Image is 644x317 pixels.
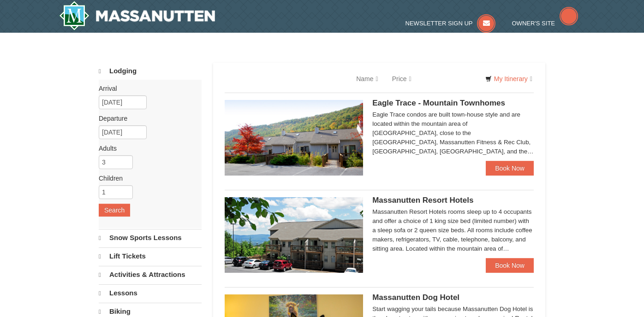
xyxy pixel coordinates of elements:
button: Search [99,204,130,217]
a: Lessons [99,284,202,302]
a: Price [385,70,418,88]
span: Massanutten Dog Hotel [372,293,459,302]
img: 19219026-1-e3b4ac8e.jpg [225,197,363,273]
a: Massanutten Resort [59,1,215,30]
a: Name [349,70,385,88]
label: Adults [99,144,195,153]
a: Lodging [99,63,202,80]
img: Massanutten Resort Logo [59,1,215,30]
label: Children [99,174,195,183]
img: 19218983-1-9b289e55.jpg [225,100,363,176]
span: Owner's Site [512,20,555,27]
a: Newsletter Sign Up [405,20,496,27]
span: Newsletter Sign Up [405,20,473,27]
a: My Itinerary [479,72,538,86]
span: Massanutten Resort Hotels [372,196,473,205]
span: Eagle Trace - Mountain Townhomes [372,99,505,107]
a: Book Now [486,161,534,176]
a: Book Now [486,258,534,273]
a: Snow Sports Lessons [99,229,202,247]
label: Departure [99,114,195,123]
a: Lift Tickets [99,247,202,265]
div: Massanutten Resort Hotels rooms sleep up to 4 occupants and offer a choice of 1 king size bed (li... [372,207,534,253]
div: Eagle Trace condos are built town-house style and are located within the mountain area of [GEOGRA... [372,110,534,156]
label: Arrival [99,84,195,93]
a: Owner's Site [512,20,578,27]
a: Activities & Attractions [99,266,202,283]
